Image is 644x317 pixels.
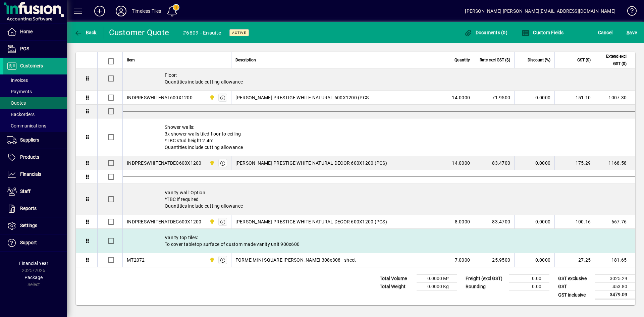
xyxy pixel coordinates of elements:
div: INDPRESWHITENAT600X1200 [127,94,193,101]
a: Knowledge Base [622,1,636,23]
a: Suppliers [3,132,67,149]
div: Floor: Quantities include cutting allowance [123,66,635,91]
td: GST [555,283,595,291]
a: Financials [3,166,67,183]
td: 151.10 [554,91,595,105]
span: Financial Year [19,261,48,266]
span: Discount (%) [528,56,550,64]
td: 0.0000 [514,156,554,170]
span: Financials [20,171,41,177]
td: 175.29 [554,156,595,170]
div: 83.4700 [478,160,510,166]
a: POS [3,41,67,57]
td: Freight (excl GST) [462,275,509,283]
span: FORME MINI SQUARE [PERSON_NAME] 308x308 - sheet [235,257,356,263]
a: Products [3,149,67,166]
button: Custom Fields [520,27,566,39]
button: Back [72,27,98,39]
td: 100.16 [554,215,595,229]
span: Communications [7,123,46,128]
span: Dunedin [208,159,215,167]
span: Documents (0) [464,30,507,35]
span: [PERSON_NAME] PRESTIGE WHITE NATURAL DECOR 600X1200 (PCS) [235,218,387,225]
div: Vanity top tiles: To cover tabletop surface of custom made vanity unit 900x600 [123,229,635,253]
div: Customer Quote [109,27,169,38]
td: 667.76 [595,215,635,229]
span: Rate excl GST ($) [480,56,510,64]
span: Active [232,31,246,35]
span: Invoices [7,77,28,83]
span: Package [24,275,43,280]
button: Add [89,5,110,17]
div: 71.9500 [478,94,510,101]
td: 27.25 [554,253,595,267]
div: MT2072 [127,257,145,263]
td: 3479.09 [595,291,635,299]
span: 8.0000 [455,218,470,225]
span: Backorders [7,112,35,117]
button: Documents (0) [462,27,509,39]
span: Suppliers [20,137,39,143]
span: Customers [20,63,43,68]
a: Backorders [3,109,67,120]
span: Item [127,56,135,64]
span: Extend excl GST ($) [599,53,627,67]
span: Dunedin [208,256,215,264]
div: INDPRESWHITENATDEC600X1200 [127,160,202,166]
span: Home [20,29,33,34]
td: 181.65 [595,253,635,267]
span: POS [20,46,29,51]
a: Payments [3,86,67,97]
td: 0.0000 M³ [417,275,457,283]
td: Total Volume [376,275,417,283]
td: 1007.30 [595,91,635,105]
span: GST ($) [577,56,591,64]
a: Staff [3,183,67,200]
div: #6809 - Ensuite [183,28,221,38]
span: Quotes [7,100,26,106]
span: S [627,30,629,35]
span: 14.0000 [452,160,470,166]
span: [PERSON_NAME] PRESTIGE WHITE NATURAL DECOR 600X1200 (PCS) [235,160,387,166]
td: 0.0000 [514,215,554,229]
span: Payments [7,89,32,94]
div: 83.4700 [478,218,510,225]
div: INDPRESWHITENATDEC600X1200 [127,218,202,225]
span: ave [627,27,637,38]
div: Shower walls: 3x shower walls tiled floor to ceiling *TBC stud height 2.4m Quantities include cut... [123,118,635,156]
td: GST inclusive [555,291,595,299]
span: Description [235,56,256,64]
span: 14.0000 [452,94,470,101]
span: Cancel [598,27,613,38]
div: [PERSON_NAME] [PERSON_NAME][EMAIL_ADDRESS][DOMAIN_NAME] [465,6,615,16]
div: Vanity wall: Option *TBC if required Quantities include cutting allowance [123,184,635,215]
td: 0.0000 [514,91,554,105]
td: 0.0000 Kg [417,283,457,291]
span: Reports [20,206,37,211]
span: Quantity [454,56,470,64]
div: 25.9500 [478,257,510,263]
td: 3025.29 [595,275,635,283]
a: Communications [3,120,67,131]
button: Cancel [596,27,614,39]
span: Products [20,154,39,160]
td: Total Weight [376,283,417,291]
span: Staff [20,189,31,194]
a: Home [3,23,67,40]
td: GST exclusive [555,275,595,283]
span: Support [20,240,37,245]
a: Reports [3,200,67,217]
td: 0.00 [509,275,549,283]
a: Support [3,234,67,251]
td: 453.80 [595,283,635,291]
div: Timeless Tiles [132,6,161,16]
span: 7.0000 [455,257,470,263]
a: Settings [3,217,67,234]
td: 1168.58 [595,156,635,170]
span: Custom Fields [522,30,564,35]
td: Rounding [462,283,509,291]
a: Quotes [3,97,67,109]
button: Profile [110,5,132,17]
span: Back [74,30,97,35]
span: [PERSON_NAME] PRESTIGE WHITE NATURAL 600X1200 (PCS [235,94,369,101]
